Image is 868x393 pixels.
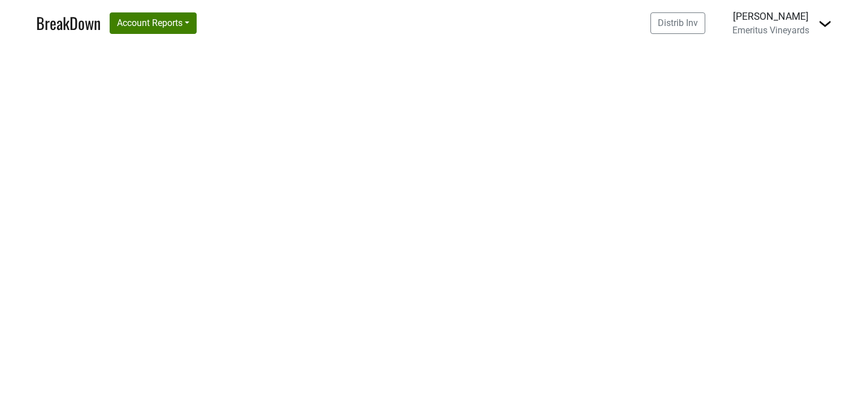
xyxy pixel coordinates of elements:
[110,12,197,34] button: Account Reports
[732,25,809,36] span: Emeritus Vineyards
[650,12,705,34] a: Distrib Inv
[732,9,809,24] div: [PERSON_NAME]
[36,11,101,35] a: BreakDown
[818,17,832,31] img: Dropdown Menu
